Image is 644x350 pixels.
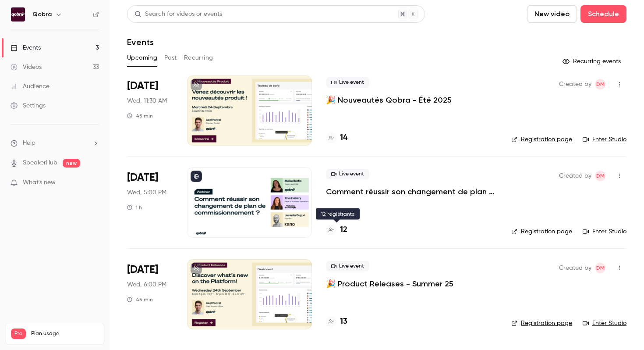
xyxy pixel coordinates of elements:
[595,79,605,89] span: Dylan Manceau
[32,10,52,19] h6: Qobra
[583,135,626,144] a: Enter Studio
[11,82,50,91] div: Audience
[595,171,605,181] span: Dylan Manceau
[511,227,572,236] a: Registration page
[127,171,158,185] span: [DATE]
[511,319,572,328] a: Registration page
[340,224,347,236] h4: 12
[23,178,56,187] span: What's new
[23,139,35,148] span: Help
[596,171,605,181] span: DM
[580,5,626,23] button: Schedule
[326,77,369,88] span: Live event
[559,263,591,273] span: Created by
[11,101,46,110] div: Settings
[127,51,157,65] button: Upcoming
[127,204,142,211] div: 1 h
[127,112,153,119] div: 45 min
[559,79,591,89] span: Created by
[184,51,213,65] button: Recurring
[11,63,42,71] div: Videos
[326,261,369,271] span: Live event
[11,139,99,148] li: help-dropdown-opener
[595,263,605,273] span: Dylan Manceau
[527,5,577,23] button: New video
[559,54,626,68] button: Recurring events
[596,263,605,273] span: DM
[127,79,158,93] span: [DATE]
[583,319,626,328] a: Enter Studio
[164,51,177,65] button: Past
[583,227,626,236] a: Enter Studio
[326,95,452,105] a: 🎉 Nouveautés Qobra - Été 2025
[326,169,369,179] span: Live event
[127,259,173,329] div: Sep 24 Wed, 6:00 PM (Europe/Paris)
[127,296,153,303] div: 45 min
[127,280,166,289] span: Wed, 6:00 PM
[11,43,41,52] div: Events
[11,7,25,21] img: Qobra
[596,79,605,89] span: DM
[127,96,167,105] span: Wed, 11:30 AM
[511,135,572,144] a: Registration page
[127,75,173,146] div: Sep 24 Wed, 11:30 AM (Europe/Paris)
[31,330,99,337] span: Plan usage
[326,132,347,144] a: 14
[127,188,166,197] span: Wed, 5:00 PM
[134,10,222,19] div: Search for videos or events
[559,171,591,181] span: Created by
[127,37,154,47] h1: Events
[23,158,57,168] a: SpeakerHub
[127,167,173,237] div: Sep 24 Wed, 5:00 PM (Europe/Paris)
[326,279,453,289] a: 🎉 Product Releases - Summer 25
[326,186,497,197] a: Comment réussir son changement de plan de commissionnement ?
[326,316,347,328] a: 13
[340,132,347,144] h4: 14
[326,224,347,236] a: 12
[340,316,347,328] h4: 13
[127,263,158,277] span: [DATE]
[11,329,26,339] span: Pro
[63,159,80,168] span: new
